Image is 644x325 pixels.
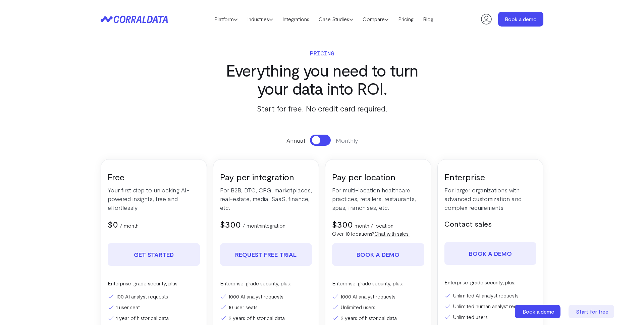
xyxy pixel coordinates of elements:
a: Book a demo [332,243,424,266]
p: Start for free. No credit card required. [213,102,431,114]
li: 10 user seats [220,303,312,311]
li: Unlimited users [332,303,424,311]
a: Industries [243,14,278,24]
h5: Contact sales [444,219,537,229]
p: Enterprise-grade security, plus: [220,279,312,287]
li: Unlimited human analyst requests [444,302,537,310]
span: Book a demo [523,308,554,315]
li: 1000 AI analyst requests [332,292,424,300]
p: Over 10 locations? [332,230,424,238]
a: Blog [418,14,438,24]
li: 2 years of historical data [220,314,312,322]
li: Unlimited AI analyst requests [444,291,537,299]
span: Start for free [576,308,608,315]
a: Book a demo [498,12,543,27]
li: 1 year of historical data [108,314,200,322]
a: Book a demo [444,242,537,265]
a: Compare [358,14,393,24]
h3: Pay per location [332,171,424,182]
span: $0 [108,219,118,229]
a: Case Studies [314,14,358,24]
li: Unlimited users [444,313,537,321]
span: $300 [220,219,241,229]
a: Platform [210,14,243,24]
a: Get Started [108,243,200,266]
p: For B2B, DTC, CPG, marketplaces, real-estate, media, SaaS, finance, etc. [220,186,312,212]
p: Enterprise-grade security, plus: [108,279,200,287]
a: integration [261,222,285,229]
p: / month [120,222,139,230]
a: REQUEST FREE TRIAL [220,243,312,266]
li: 2 years of historical data [332,314,424,322]
p: For larger organizations with advanced customization and complex requirements [444,186,537,212]
p: Your first step to unlocking AI-powered insights, free and effortlessly [108,186,200,212]
h3: Free [108,171,200,182]
p: / month [243,222,285,230]
span: Monthly [336,136,358,145]
p: month / location [355,222,393,230]
span: $300 [332,219,353,229]
p: Enterprise-grade security, plus: [444,278,537,286]
p: For multi-location healthcare practices, retailers, restaurants, spas, franchises, etc. [332,186,424,212]
p: Pricing [213,48,431,58]
h3: Pay per integration [220,171,312,182]
h3: Enterprise [444,171,537,182]
a: Chat with sales. [374,230,410,237]
span: Annual [286,136,305,145]
a: Integrations [278,14,314,24]
li: 1 user seat [108,303,200,311]
li: 1000 AI analyst requests [220,292,312,300]
a: Start for free [569,305,615,318]
h3: Everything you need to turn your data into ROI. [213,61,431,97]
a: Book a demo [515,305,562,318]
p: Enterprise-grade security, plus: [332,279,424,287]
a: Pricing [393,14,418,24]
li: 100 AI analyst requests [108,292,200,300]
